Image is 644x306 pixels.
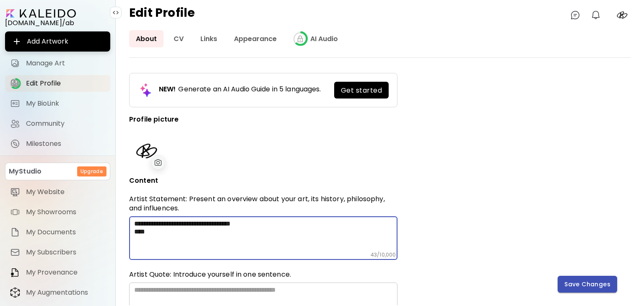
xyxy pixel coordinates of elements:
a: itemMy Documents [5,224,110,241]
span: Community [26,119,105,128]
h6: NEW! [156,85,178,96]
button: Save Changes [558,276,617,293]
a: completeMy BioLink iconMy BioLink [5,95,110,112]
a: itemMy Augmentations [5,284,110,301]
div: [DOMAIN_NAME]/ab [5,18,110,28]
a: Appearance [227,30,283,47]
a: Community iconCommunity [5,115,110,132]
img: icon [10,77,20,90]
span: My BioLink [26,99,105,108]
span: Get started [341,86,382,95]
a: itemMy Subscribers [5,244,110,261]
span: My Subscribers [26,248,105,257]
h6: Generate an AI Audio Guide in 5 languages. [178,86,321,95]
img: item [10,267,20,277]
a: Manage Art iconManage Art [5,55,110,72]
img: Milestones icon [10,139,20,149]
p: Content [129,177,397,184]
span: Manage Art [26,59,105,67]
img: generate-ai-audio [138,83,153,98]
img: item [10,287,20,298]
span: My Showrooms [26,208,105,216]
img: bellIcon [591,10,601,20]
h6: Upgrade [80,168,103,175]
span: My Augmentations [26,288,105,297]
a: CV [167,30,190,47]
button: bellIcon [589,8,603,22]
a: Links [194,30,224,47]
img: item [10,247,20,257]
p: Profile picture [129,116,397,123]
h4: Edit Profile [129,7,195,23]
img: item [10,187,20,197]
h6: Artist Quote: Introduce yourself in one sentence. [129,270,397,279]
p: MyStudio [9,166,42,176]
a: About [129,30,164,47]
a: Get started [334,82,389,99]
a: completeMilestones iconMilestones [5,135,110,152]
a: itemMy Website [5,184,110,200]
img: My BioLink icon [10,99,20,109]
p: Artist Statement: Present an overview about your art, its history, philosophy, and influences. [129,194,397,213]
h6: 43 / 10,000 [371,252,396,258]
img: Manage Art icon [10,58,20,68]
span: Save Changes [564,280,610,289]
a: itemMy Provenance [5,264,110,281]
span: Edit Profile [26,79,105,88]
img: item [10,227,20,237]
img: chatIcon [570,10,580,20]
img: item [10,207,20,217]
span: My Provenance [26,268,105,277]
span: My Documents [26,228,105,236]
a: itemMy Showrooms [5,204,110,220]
img: collapse [112,9,119,16]
span: Add Artwork [12,36,104,47]
span: Milestones [26,140,105,148]
span: My Website [26,188,105,196]
a: iconcompleteEdit Profile [5,75,110,92]
button: Add Artwork [5,31,110,52]
img: Community icon [10,119,20,129]
a: iconcompleteAI Audio [287,30,345,47]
